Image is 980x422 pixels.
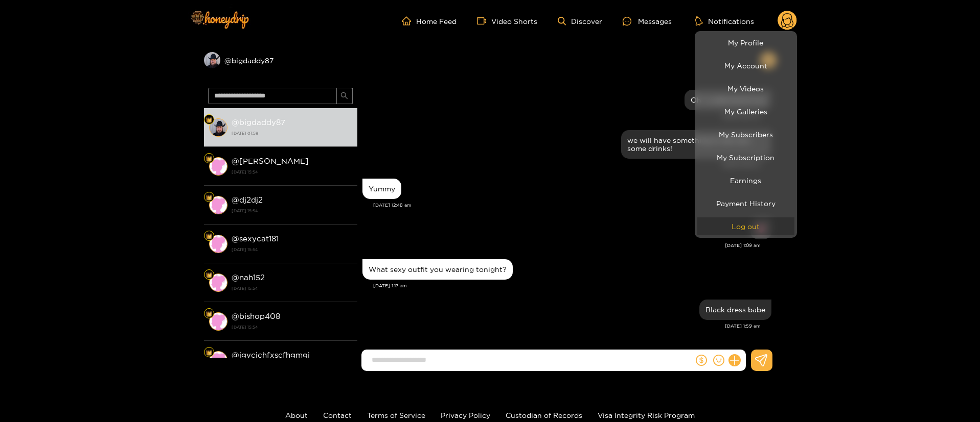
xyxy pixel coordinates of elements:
[697,217,794,235] button: Log out
[697,103,794,120] a: My Galleries
[697,80,794,97] a: My Videos
[697,171,794,189] a: Earnings
[697,34,794,52] a: My Profile
[697,148,794,166] a: My Subscription
[697,194,794,212] a: Payment History
[697,57,794,75] a: My Account
[697,126,794,143] a: My Subscribers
